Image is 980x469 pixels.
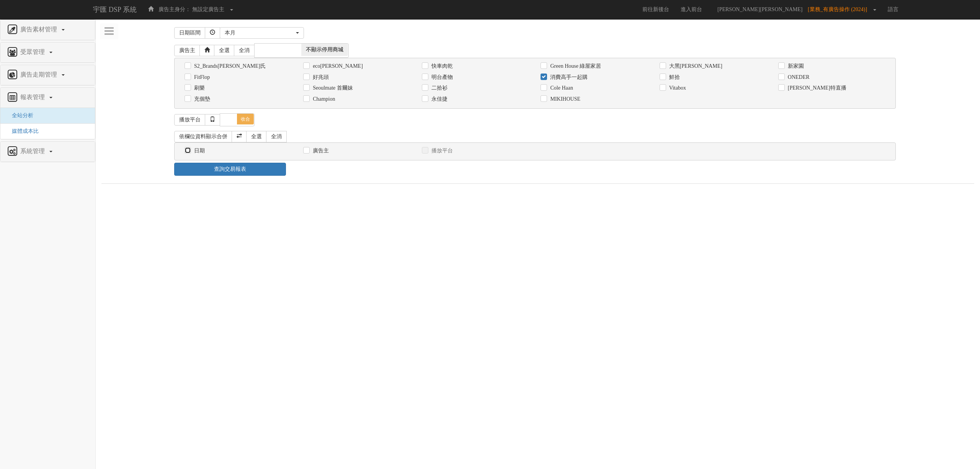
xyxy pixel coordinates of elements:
[18,71,61,78] span: 廣告走期管理
[192,7,224,12] span: 無設定廣告主
[311,74,329,81] label: 好兆頭
[6,46,89,59] a: 受眾管理
[301,44,348,56] span: 不顯示停用商城
[430,74,453,81] label: 明台產物
[18,49,49,55] span: 受眾管理
[220,27,304,39] button: 本月
[808,7,871,12] span: [業務_有廣告操作 (2024)]
[667,62,722,70] label: 大黑[PERSON_NAME]
[311,84,353,92] label: Seoulmate 首爾妹
[548,84,573,92] label: Cole Haan
[234,45,255,56] a: 全消
[6,69,89,81] a: 廣告走期管理
[18,148,49,154] span: 系統管理
[548,74,588,81] label: 消費高手一起購
[430,84,448,92] label: 二拾衫
[18,94,49,100] span: 報表管理
[786,74,810,81] label: ONEDER
[548,62,601,70] label: Green House 綠屋家居
[246,131,267,142] a: 全選
[786,62,804,70] label: 新家園
[237,114,254,124] span: 收合
[192,84,205,92] label: 刷樂
[18,26,61,33] span: 廣告素材管理
[667,74,680,81] label: 鮮拾
[192,147,205,155] label: 日期
[6,128,39,134] a: 媒體成本比
[311,147,329,155] label: 廣告主
[6,92,89,104] a: 報表管理
[225,29,294,37] div: 本月
[714,7,806,12] span: [PERSON_NAME][PERSON_NAME]
[430,147,453,155] label: 播放平台
[6,24,89,36] a: 廣告素材管理
[192,95,210,103] label: 充個墊
[311,95,335,103] label: Champion
[158,7,191,12] span: 廣告主身分：
[192,62,266,70] label: S2_Brands[PERSON_NAME]氏
[311,62,363,70] label: eco[PERSON_NAME]
[430,62,453,70] label: 快車肉乾
[214,45,235,56] a: 全選
[667,84,686,92] label: Vitabox
[266,131,287,142] a: 全消
[6,145,89,158] a: 系統管理
[192,74,210,81] label: FitFlop
[786,84,846,92] label: [PERSON_NAME]特直播
[6,113,33,118] a: 全站分析
[430,95,448,103] label: 永佳捷
[548,95,580,103] label: MIKIHOUSE
[174,163,286,176] a: 查詢交易報表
